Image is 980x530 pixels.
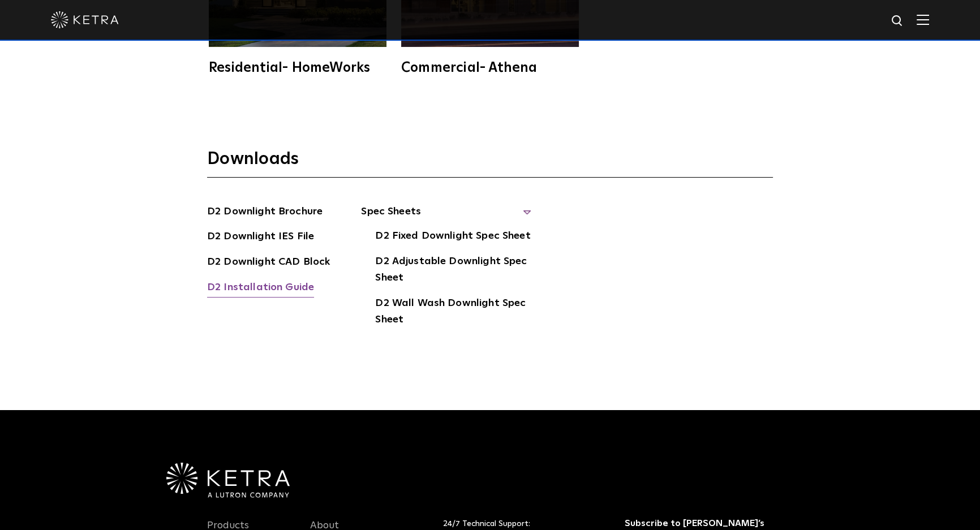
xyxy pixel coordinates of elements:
a: D2 Downlight IES File [207,229,314,247]
a: D2 Fixed Downlight Spec Sheet [375,228,530,246]
img: Hamburger%20Nav.svg [917,14,929,25]
span: Spec Sheets [361,204,531,229]
h3: Downloads [207,148,773,178]
a: D2 Installation Guide [207,279,314,298]
img: ketra-logo-2019-white [51,11,119,28]
a: D2 Wall Wash Downlight Spec Sheet [375,295,531,330]
div: Commercial- Athena [401,61,579,75]
img: Ketra-aLutronCo_White_RGB [166,463,290,498]
a: D2 Adjustable Downlight Spec Sheet [375,253,531,288]
img: search icon [891,14,905,28]
a: D2 Downlight CAD Block [207,254,330,272]
div: Residential- HomeWorks [209,61,386,75]
a: D2 Downlight Brochure [207,204,323,222]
